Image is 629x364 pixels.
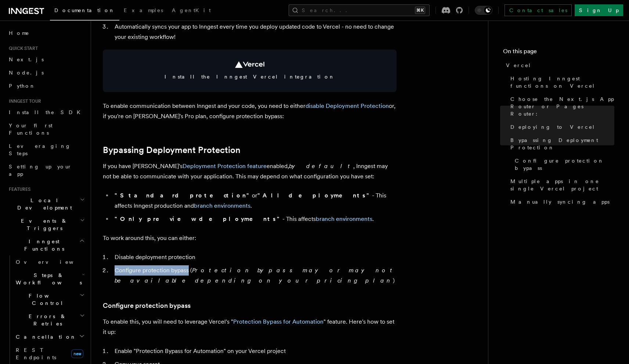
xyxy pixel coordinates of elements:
span: Cancellation [13,333,76,341]
span: Quick start [6,45,38,51]
a: Next.js [6,53,86,66]
span: Flow Control [13,292,80,307]
li: - This affects . [112,214,397,224]
span: Events & Triggers [6,217,80,232]
span: Overview [16,259,91,265]
a: Deployment Protection feature [182,163,267,170]
p: If you have [PERSON_NAME]'s enabled, , Inngest may not be able to communicate with your applicati... [103,161,397,182]
span: REST Endpoints [16,347,56,360]
span: Documentation [54,7,115,13]
button: Toggle dark mode [475,6,492,15]
a: Documentation [50,2,119,21]
p: To work around this, you can either: [103,233,397,243]
span: Setting up your app [9,164,72,177]
a: branch environments [316,215,372,222]
span: Vercel [506,62,531,69]
a: Protection Bypass for Automation [233,318,323,325]
span: Next.js [9,57,44,62]
span: new [71,349,83,358]
em: Protection bypass may or may not be available depending on your pricing plan [115,267,395,284]
a: Your first Functions [6,119,86,139]
span: Hosting Inngest functions on Vercel [510,75,614,90]
button: Flow Control [13,289,86,310]
li: or - This affects Inngest production and . [112,190,397,211]
span: Your first Functions [9,123,53,136]
a: Choose the Next.js App Router or Pages Router: [507,92,614,120]
a: Sign Up [575,4,623,16]
span: Steps & Workflows [13,272,82,286]
span: Deploying to Vercel [510,123,595,131]
span: Inngest tour [6,98,41,104]
a: Manually syncing apps [507,195,614,208]
span: Manually syncing apps [510,198,610,205]
strong: "Only preview deployments" [115,215,282,222]
li: Automatically syncs your app to Inngest every time you deploy updated code to Vercel - no need to... [112,22,397,42]
span: Multiple apps in one single Vercel project [510,178,614,192]
button: Inngest Functions [6,235,86,255]
span: Inngest Functions [6,238,79,252]
a: Python [6,79,86,92]
a: Bypassing Deployment Protection [103,145,241,155]
button: Steps & Workflows [13,269,86,289]
span: Install the SDK [9,109,85,115]
a: Deploying to Vercel [507,120,614,134]
p: To enable communication between Inngest and your code, you need to either or, if you're on [PERSO... [103,101,397,121]
a: Leveraging Steps [6,139,86,160]
a: AgentKit [167,2,215,20]
button: Cancellation [13,330,86,343]
span: Errors & Retries [13,313,80,327]
a: Node.js [6,66,86,79]
a: Multiple apps in one single Vercel project [507,175,614,195]
a: Install the SDK [6,106,86,119]
strong: "Standard protection" [115,192,252,199]
a: Configure protection bypass [512,154,614,175]
button: Search...⌘K [289,4,430,16]
button: Local Development [6,194,86,214]
kbd: ⌘K [415,7,425,14]
a: Hosting Inngest functions on Vercel [507,72,614,92]
button: Events & Triggers [6,214,86,235]
a: Examples [119,2,167,20]
h4: On this page [503,47,614,59]
a: Setting up your app [6,160,86,181]
a: disable Deployment Protection [306,102,389,109]
li: Disable deployment protection [112,252,397,262]
span: Choose the Next.js App Router or Pages Router: [510,95,614,117]
span: Home [9,29,29,37]
a: REST Endpointsnew [13,343,86,364]
span: Bypassing Deployment Protection [510,136,614,151]
span: AgentKit [172,7,211,13]
a: Vercel [503,59,614,72]
span: Local Development [6,197,80,211]
span: Node.js [9,70,44,76]
p: To enable this, you will need to leverage Vercel's " " feature. Here's how to set it up: [103,317,397,337]
a: Overview [13,255,86,269]
li: Enable "Protection Bypass for Automation" on your Vercel project [112,346,397,356]
a: Contact sales [505,4,572,16]
span: Examples [124,7,163,13]
a: Bypassing Deployment Protection [507,134,614,154]
span: Leveraging Steps [9,143,71,156]
a: branch environments [194,202,250,209]
em: by default [289,163,353,170]
button: Errors & Retries [13,310,86,330]
a: Configure protection bypass [103,301,191,311]
li: Configure protection bypass ( ) [112,265,397,286]
span: Configure protection bypass [515,157,614,172]
span: Python [9,83,36,89]
span: Features [6,186,30,192]
a: Install the Inngest Vercel integration [103,50,397,92]
strong: "All deployments" [257,192,372,199]
a: Home [6,26,86,40]
span: Install the Inngest Vercel integration [112,73,388,80]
